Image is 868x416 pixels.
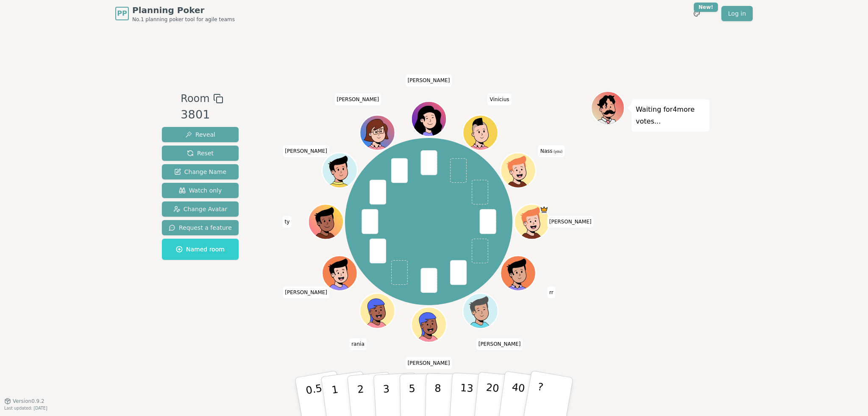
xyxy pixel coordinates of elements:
[283,287,329,298] span: Click to change your name
[176,245,225,253] span: Named room
[181,106,223,124] div: 3801
[185,130,215,139] span: Reveal
[689,6,704,21] button: New!
[283,145,329,157] span: Click to change your name
[169,223,232,232] span: Request a feature
[162,183,239,198] button: Watch only
[476,338,523,350] span: Click to change your name
[162,146,239,161] button: Reset
[488,93,512,105] span: Click to change your name
[547,216,594,228] span: Click to change your name
[636,104,705,127] p: Waiting for 4 more votes...
[162,239,239,260] button: Named room
[553,149,563,153] span: (you)
[179,186,222,195] span: Watch only
[115,4,235,23] a: PPPlanning PokerNo.1 planning poker tool for agile teams
[174,168,226,176] span: Change Name
[540,205,548,214] span: silvia is the host
[4,398,45,405] button: Version0.9.2
[13,398,45,405] span: Version 0.9.2
[406,74,452,86] span: Click to change your name
[335,93,381,105] span: Click to change your name
[547,287,556,298] span: Click to change your name
[187,149,214,157] span: Reset
[538,145,565,157] span: Click to change your name
[4,406,47,410] span: Last updated: [DATE]
[162,220,239,235] button: Request a feature
[117,8,127,19] span: PP
[181,91,209,106] span: Room
[162,201,239,217] button: Change Avatar
[406,357,452,369] span: Click to change your name
[132,16,235,23] span: No.1 planning poker tool for agile teams
[282,216,292,228] span: Click to change your name
[501,154,534,187] button: Click to change your avatar
[173,205,228,213] span: Change Avatar
[694,3,718,12] div: New!
[132,4,235,16] span: Planning Poker
[162,127,239,142] button: Reveal
[162,164,239,179] button: Change Name
[721,6,753,21] a: Log in
[349,338,367,350] span: Click to change your name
